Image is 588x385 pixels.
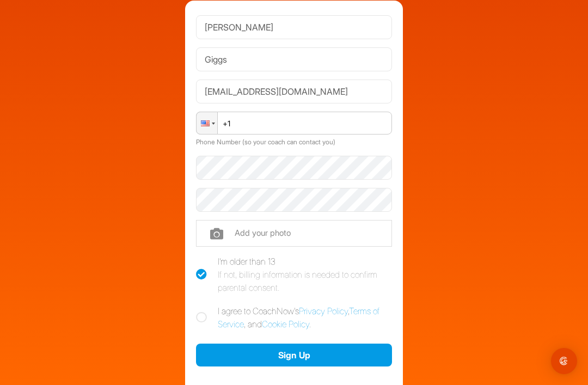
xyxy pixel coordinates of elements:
label: Phone Number (so your coach can contact you) [196,138,335,146]
div: United States: + 1 [197,112,217,134]
label: I agree to CoachNow's , , and . [196,304,392,331]
a: Cookie Policy [262,319,309,329]
div: Open Intercom Messenger [551,348,577,374]
input: Email [196,80,392,103]
input: Phone Number [196,112,392,135]
a: Privacy Policy [299,305,348,316]
a: Terms of Service [218,305,379,329]
input: First Name [196,15,392,39]
div: I'm older than 13 [218,255,392,294]
button: Sign Up [196,344,392,367]
input: Last Name [196,47,392,71]
div: If not, billing information is needed to confirm parental consent. [218,268,392,294]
